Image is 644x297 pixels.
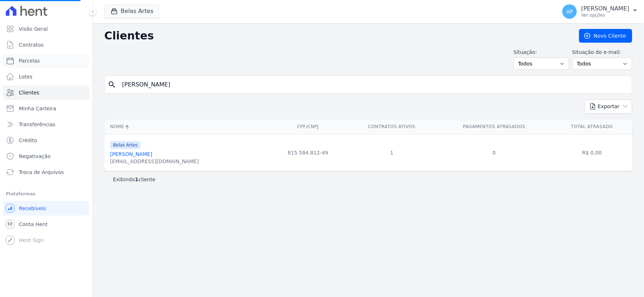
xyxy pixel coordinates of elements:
[19,121,55,128] span: Transferências
[579,29,632,43] a: Novo Cliente
[3,85,90,100] a: Clientes
[19,89,39,96] span: Clientes
[3,217,90,232] a: Conta Hent
[110,158,199,165] div: [EMAIL_ADDRESS][DOMAIN_NAME]
[552,119,632,134] th: Total Atrasado
[3,149,90,164] a: Negativação
[3,117,90,132] a: Transferências
[110,151,152,157] a: [PERSON_NAME]
[19,169,64,176] span: Troca de Arquivos
[3,22,90,36] a: Visão Geral
[19,153,51,160] span: Negativação
[3,165,90,179] a: Troca de Arquivos
[19,137,37,144] span: Crédito
[19,73,33,80] span: Lotes
[6,190,87,198] div: Plataformas
[3,101,90,116] a: Minha Carteira
[572,48,632,56] label: Situação do e-mail:
[557,1,644,22] button: AP [PERSON_NAME] Ver opções
[19,41,43,48] span: Contratos
[585,99,632,114] button: Exportar
[104,29,568,42] h2: Clientes
[104,119,269,134] th: Nome
[3,54,90,68] a: Parcelas
[347,134,437,171] td: 1
[581,5,630,12] p: [PERSON_NAME]
[437,134,552,171] td: 0
[269,119,347,134] th: CPF/CNPJ
[110,141,141,149] span: Belas Artes
[19,105,56,112] span: Minha Carteira
[19,57,40,64] span: Parcelas
[104,4,159,18] button: Belas Artes
[3,133,90,148] a: Crédito
[135,177,138,182] b: 1
[269,134,347,171] td: 815.584.812-49
[437,119,552,134] th: Pagamentos Atrasados
[3,201,90,216] a: Recebíveis
[113,176,155,183] p: Exibindo cliente
[3,69,90,84] a: Lotes
[566,9,573,14] span: AP
[19,221,47,228] span: Conta Hent
[347,119,437,134] th: Contratos Ativos
[552,134,632,171] td: R$ 0,00
[3,38,90,52] a: Contratos
[514,48,569,56] label: Situação:
[118,77,629,92] input: Buscar por nome, CPF ou e-mail
[581,12,630,18] p: Ver opções
[108,80,116,89] i: search
[19,205,46,212] span: Recebíveis
[19,25,48,33] span: Visão Geral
